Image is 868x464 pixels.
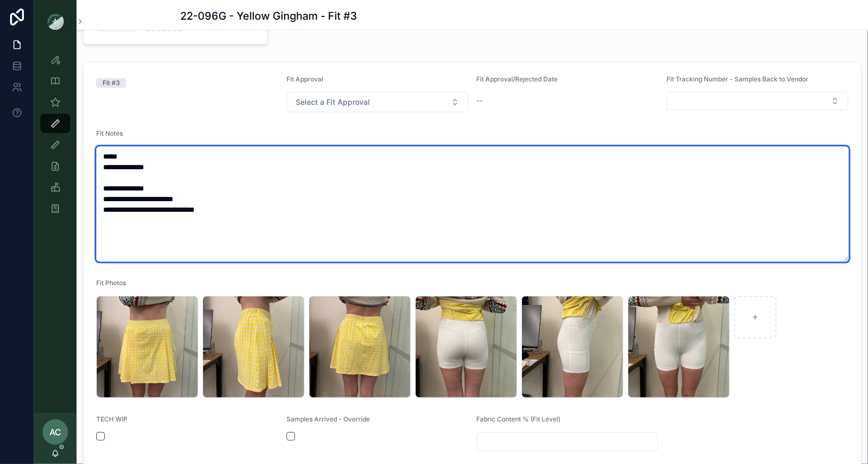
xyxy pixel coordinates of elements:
h1: 22-096G - Yellow Gingham - Fit #3 [180,9,357,23]
button: Select Button [286,92,468,112]
span: AC [49,426,61,438]
span: Samples Arrived - Override [286,415,370,423]
span: -- [477,95,483,106]
span: TECH WIP [96,415,128,423]
div: Fit #3 [103,78,120,88]
img: App logo [47,13,64,30]
span: Fit Tracking Number - Samples Back to Vendor [667,75,808,83]
span: Fit Approval [286,75,323,83]
span: Fit Notes [96,129,123,137]
span: Fit Approval/Rejected Date [477,75,558,83]
div: scrollable content [34,43,77,413]
button: Select Button [667,92,848,110]
span: Fit Photos [96,279,126,287]
span: Select a Fit Approval [296,97,370,107]
span: Fabric Content % (Fit Level) [477,415,561,423]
